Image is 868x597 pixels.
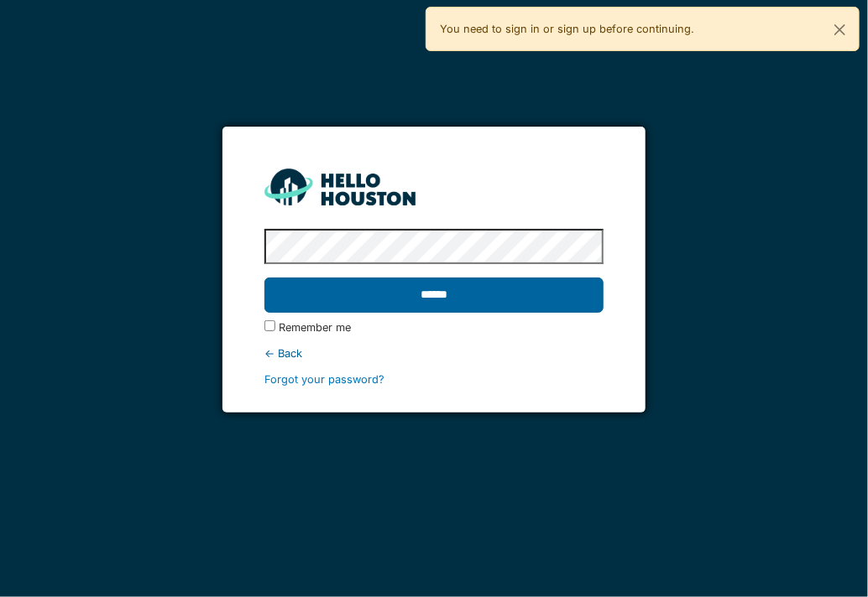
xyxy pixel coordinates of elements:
[426,7,860,51] div: You need to sign in or sign up before continuing.
[279,319,351,335] label: Remember me
[264,345,604,361] div: ← Back
[264,373,384,386] a: Forgot your password?
[821,8,859,52] button: Close
[264,169,416,205] img: HH_line-BYnF2_Hg.png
